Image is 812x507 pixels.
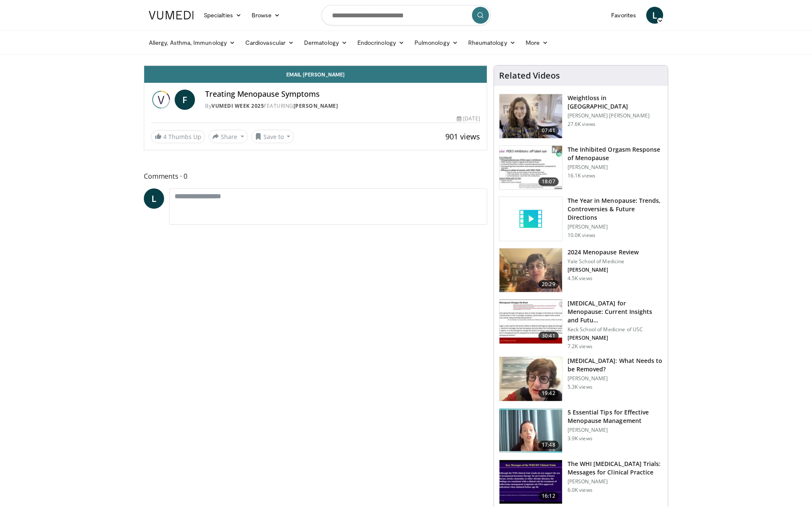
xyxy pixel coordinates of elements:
[568,357,663,373] h3: [MEDICAL_DATA]: What Needs to be Removed?
[499,408,663,453] a: 17:48 5 Essential Tips for Effective Menopause Management [PERSON_NAME] 3.9K views
[568,435,593,442] p: 3.9K views
[499,299,663,350] a: 30:41 [MEDICAL_DATA] for Menopause: Current Insights and Futu… Keck School of Medicine of USC [PE...
[568,299,663,324] h3: [MEDICAL_DATA] for Menopause: Current Insights and Futu…
[521,34,553,51] a: More
[175,90,195,110] a: F
[144,66,487,83] a: Email [PERSON_NAME]
[499,460,562,504] img: 532cbc20-ffc3-4bbe-9091-e962fdb15cb8.150x105_q85_crop-smart_upscale.jpg
[568,343,593,350] p: 7.2K views
[568,275,593,282] p: 4.5K views
[299,34,352,51] a: Dermatology
[211,102,264,109] a: Vumedi Week 2025
[538,441,559,449] span: 17:48
[163,133,167,141] span: 4
[499,94,663,139] a: 07:41 Weightloss in [GEOGRAPHIC_DATA] [PERSON_NAME] [PERSON_NAME] 27.6K views
[457,115,480,123] div: [DATE]
[568,478,663,485] p: [PERSON_NAME]
[409,34,463,51] a: Pulmonology
[538,126,559,135] span: 07:41
[205,102,480,110] div: By FEATURING
[568,384,593,390] p: 5.3K views
[151,130,205,143] a: 4 Thumbs Up
[568,375,663,382] p: [PERSON_NAME]
[568,427,663,433] p: [PERSON_NAME]
[568,326,663,333] p: Keck School of Medicine of USC
[568,94,663,111] h3: Weightloss in [GEOGRAPHIC_DATA]
[445,131,480,142] span: 901 views
[151,90,171,110] img: Vumedi Week 2025
[499,196,663,241] a: The Year in Menopause: Trends, Controversies & Future Directions [PERSON_NAME] 10.0K views
[149,11,194,19] img: VuMedi Logo
[499,357,663,401] a: 19:42 [MEDICAL_DATA]: What Needs to be Removed? [PERSON_NAME] 5.3K views
[568,121,595,128] p: 27.6K views
[499,409,562,452] img: 6839e091-2cdb-4894-b49b-01b874b873c4.150x105_q85_crop-smart_upscale.jpg
[499,460,663,504] a: 16:12 The WHI [MEDICAL_DATA] Trials: Messages for Clinical Practice [PERSON_NAME] 6.0K views
[199,7,247,24] a: Specialties
[352,34,409,51] a: Endocrinology
[568,112,663,119] p: [PERSON_NAME] [PERSON_NAME]
[538,492,559,500] span: 16:12
[499,197,562,241] img: video_placeholder_short.svg
[499,300,562,343] img: 47271b8a-94f4-49c8-b914-2a3d3af03a9e.150x105_q85_crop-smart_upscale.jpg
[568,335,663,341] p: [PERSON_NAME]
[144,171,487,182] span: Comments 0
[463,34,521,51] a: Rheumatology
[205,90,480,99] h4: Treating Menopause Symptoms
[606,7,641,24] a: Favorites
[568,172,595,179] p: 16.1K views
[568,487,593,493] p: 6.0K views
[568,248,639,256] h3: 2024 Menopause Review
[499,248,663,293] a: 20:29 2024 Menopause Review Yale School of Medicine [PERSON_NAME] 4.5K views
[499,146,562,190] img: 283c0f17-5e2d-42ba-a87c-168d447cdba4.150x105_q85_crop-smart_upscale.jpg
[568,145,663,162] h3: The Inhibited Orgasm Response of Menopause
[499,94,562,138] img: 9983fed1-7565-45be-8934-aef1103ce6e2.150x105_q85_crop-smart_upscale.jpg
[499,248,562,292] img: 692f135d-47bd-4f7e-b54d-786d036e68d3.150x105_q85_crop-smart_upscale.jpg
[499,145,663,190] a: 18:07 The Inhibited Orgasm Response of Menopause [PERSON_NAME] 16.1K views
[538,332,559,340] span: 30:41
[538,280,559,289] span: 20:29
[568,460,663,477] h3: The WHI [MEDICAL_DATA] Trials: Messages for Clinical Practice
[499,71,560,81] h4: Related Videos
[568,164,663,171] p: [PERSON_NAME]
[247,7,285,24] a: Browse
[568,196,663,222] h3: The Year in Menopause: Trends, Controversies & Future Directions
[646,7,663,24] a: L
[568,408,663,425] h3: 5 Essential Tips for Effective Menopause Management
[294,102,338,109] a: [PERSON_NAME]
[568,258,639,265] p: Yale School of Medicine
[538,389,559,398] span: 19:42
[251,130,294,143] button: Save to
[568,224,663,230] p: [PERSON_NAME]
[240,34,299,51] a: Cardiovascular
[499,357,562,401] img: 4d0a4bbe-a17a-46ab-a4ad-f5554927e0d3.150x105_q85_crop-smart_upscale.jpg
[208,130,248,143] button: Share
[568,232,595,239] p: 10.0K views
[321,5,491,25] input: Search topics, interventions
[144,65,487,66] video-js: Video Player
[144,188,164,209] a: L
[538,177,559,186] span: 18:07
[568,267,639,273] p: [PERSON_NAME]
[144,34,240,51] a: Allergy, Asthma, Immunology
